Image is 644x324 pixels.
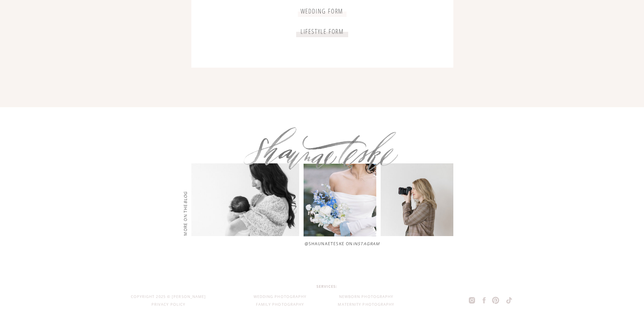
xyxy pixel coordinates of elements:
[353,241,380,247] i: Instagram
[182,191,188,204] i: blog
[297,28,348,35] a: lifestyle form
[241,293,319,301] a: wedding photography
[182,165,188,236] a: more on theblog
[327,301,406,309] a: Maternity Photography
[305,240,437,247] a: @shaunaeteske onInstagram
[298,7,346,15] a: wedding form
[305,240,437,247] p: @shaunaeteske on
[151,301,186,309] a: Privacy Policy
[241,301,319,309] a: family photography
[129,293,208,301] div: copyright 2025 © [PERSON_NAME]
[316,284,337,289] b: services:
[182,165,188,236] p: more on the
[327,293,406,301] a: Newborn photography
